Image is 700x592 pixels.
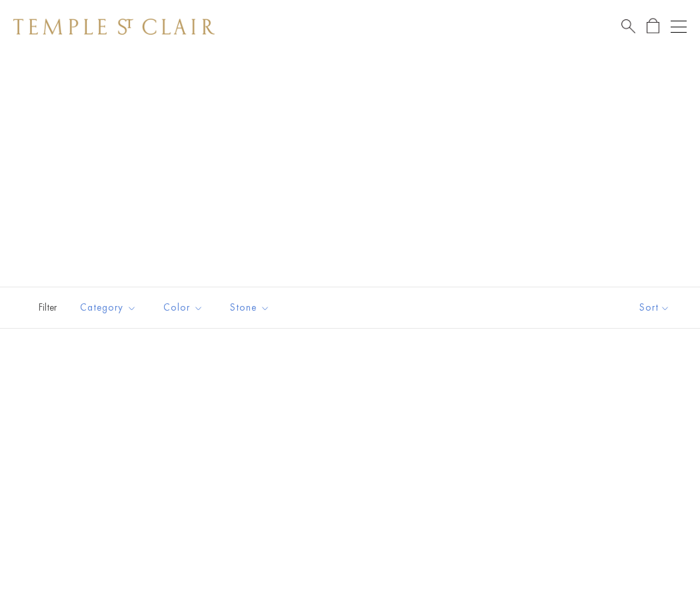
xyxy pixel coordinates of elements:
[73,299,147,316] span: Category
[153,293,213,323] button: Color
[13,19,215,35] img: Temple St. Clair
[647,18,659,35] a: Open Shopping Bag
[621,18,635,35] a: Search
[157,299,213,316] span: Color
[220,293,280,323] button: Stone
[671,19,687,35] button: Open navigation
[223,299,280,316] span: Stone
[609,287,700,328] button: Show sort by
[70,293,147,323] button: Category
